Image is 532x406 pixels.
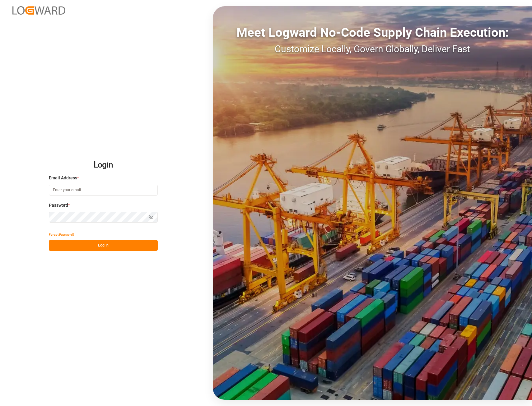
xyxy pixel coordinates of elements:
span: Password [49,202,68,209]
h2: Login [49,155,158,175]
div: Customize Locally, Govern Globally, Deliver Fast [213,42,532,56]
button: Log In [49,240,158,251]
button: Forgot Password? [49,229,74,240]
img: Logward_new_orange.png [12,6,65,15]
span: Email Address [49,175,77,181]
div: Meet Logward No-Code Supply Chain Execution: [213,23,532,42]
input: Enter your email [49,185,158,196]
